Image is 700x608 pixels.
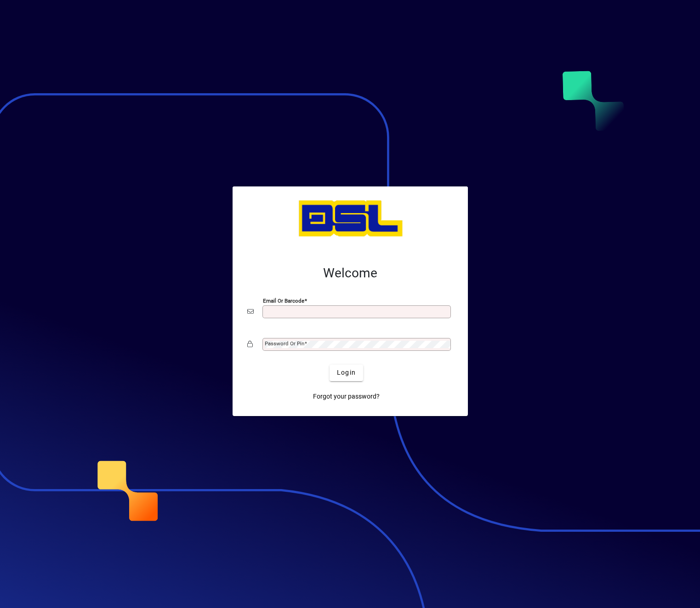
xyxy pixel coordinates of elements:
[263,297,304,304] mat-label: Email or Barcode
[313,392,380,401] span: Forgot your password?
[309,388,383,405] a: Forgot your password?
[337,368,356,377] span: Login
[265,340,304,347] mat-label: Password or Pin
[330,365,363,381] button: Login
[247,265,453,281] h2: Welcome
